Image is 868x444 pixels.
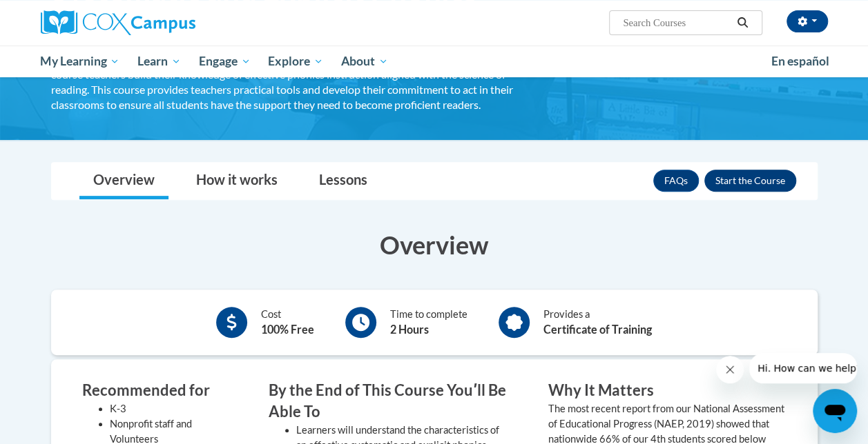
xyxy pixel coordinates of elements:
[548,380,787,401] h3: Why It Matters
[341,53,388,70] span: About
[261,307,314,338] div: Cost
[137,53,181,70] span: Learn
[732,14,753,31] button: Search
[813,389,857,433] iframe: Button to launch messaging window
[653,170,699,192] a: FAQs
[704,170,796,192] button: Enroll
[51,52,528,112] div: Developed with expert contributor, [PERSON_NAME], Reading Teacher's Top Ten Tools. In this course...
[305,163,381,199] a: Lessons
[32,46,129,77] a: My Learning
[8,10,112,21] span: Hi. How can we help?
[771,54,829,68] span: En español
[268,53,323,70] span: Explore
[543,323,652,336] b: Certificate of Training
[716,356,744,383] iframe: Close message
[390,323,429,336] b: 2 Hours
[41,10,195,35] img: Cox Campus
[30,46,838,77] div: Main menu
[787,10,828,32] button: Account Settings
[79,163,168,199] a: Overview
[182,163,291,199] a: How it works
[390,307,467,338] div: Time to complete
[199,53,251,70] span: Engage
[51,228,818,262] h3: Overview
[41,10,289,35] a: Cox Campus
[40,53,119,70] span: My Learning
[762,47,838,76] a: En español
[110,401,227,416] li: K-3
[749,353,857,383] iframe: Message from company
[190,46,260,77] a: Engage
[621,14,732,31] input: Search Courses
[332,46,397,77] a: About
[269,380,507,423] h3: By the End of This Course Youʹll Be Able To
[259,46,332,77] a: Explore
[543,307,652,338] div: Provides a
[128,46,190,77] a: Learn
[261,323,314,336] b: 100% Free
[82,380,227,401] h3: Recommended for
